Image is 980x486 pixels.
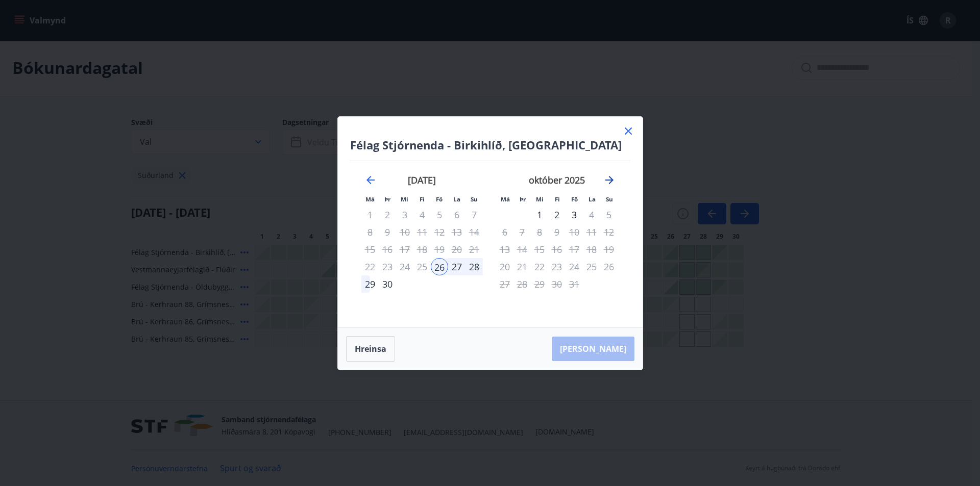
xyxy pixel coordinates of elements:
[566,258,583,275] td: Not available. föstudagur, 24. október 2025
[513,275,531,293] td: Not available. þriðjudagur, 28. október 2025
[379,258,396,275] td: Not available. þriðjudagur, 23. september 2025
[361,206,379,223] td: Not available. mánudagur, 1. september 2025
[529,174,585,186] strong: október 2025
[606,195,613,203] small: Su
[431,223,448,241] td: Not available. föstudagur, 12. september 2025
[566,275,583,293] td: Not available. föstudagur, 31. október 2025
[548,206,566,223] td: Choose fimmtudagur, 2. október 2025 as your check-out date. It’s available.
[496,241,513,258] td: Not available. mánudagur, 13. október 2025
[346,336,395,362] button: Hreinsa
[548,206,566,223] div: 2
[448,223,465,241] td: Not available. laugardagur, 13. september 2025
[453,195,460,203] small: La
[379,206,396,223] td: Not available. þriðjudagur, 2. september 2025
[566,206,583,223] div: Aðeins útritun í boði
[531,206,548,223] div: 1
[361,275,379,293] td: Choose mánudagur, 29. september 2025 as your check-out date. It’s available.
[496,258,513,275] td: Not available. mánudagur, 20. október 2025
[431,206,448,223] div: Aðeins útritun í boði
[513,258,531,275] td: Not available. þriðjudagur, 21. október 2025
[413,223,431,241] td: Not available. fimmtudagur, 11. september 2025
[583,258,600,275] td: Not available. laugardagur, 25. október 2025
[471,195,478,203] small: Su
[513,241,531,258] td: Not available. þriðjudagur, 14. október 2025
[589,195,596,203] small: La
[448,258,465,275] div: 27
[465,223,483,241] td: Not available. sunnudagur, 14. september 2025
[548,275,566,293] td: Not available. fimmtudagur, 30. október 2025
[401,195,408,203] small: Mi
[361,275,379,293] div: 29
[566,258,583,275] div: Aðeins útritun í boði
[583,241,600,258] td: Not available. laugardagur, 18. október 2025
[396,241,413,258] td: Not available. miðvikudagur, 17. september 2025
[448,241,465,258] td: Not available. laugardagur, 20. september 2025
[531,258,548,275] td: Not available. miðvikudagur, 22. október 2025
[396,206,413,223] td: Not available. miðvikudagur, 3. september 2025
[431,206,448,223] td: Not available. föstudagur, 5. september 2025
[465,258,483,275] div: 28
[431,241,448,258] td: Not available. föstudagur, 19. september 2025
[396,258,413,275] td: Not available. miðvikudagur, 24. september 2025
[350,137,630,152] h4: Félag Stjórnenda - Birkihlíð, [GEOGRAPHIC_DATA]
[448,258,465,275] td: Choose laugardagur, 27. september 2025 as your check-out date. It’s available.
[583,223,600,241] td: Not available. laugardagur, 11. október 2025
[365,195,375,203] small: Má
[350,161,630,315] div: Calendar
[496,275,513,293] td: Not available. mánudagur, 27. október 2025
[496,223,513,241] td: Not available. mánudagur, 6. október 2025
[413,241,431,258] td: Not available. fimmtudagur, 18. september 2025
[379,223,396,241] td: Not available. þriðjudagur, 9. september 2025
[566,241,583,258] td: Not available. föstudagur, 17. október 2025
[465,258,483,275] td: Choose sunnudagur, 28. september 2025 as your check-out date. It’s available.
[603,174,616,186] div: Move forward to switch to the next month.
[379,241,396,258] td: Not available. þriðjudagur, 16. september 2025
[520,195,526,203] small: Þr
[431,223,448,241] div: Aðeins útritun í boði
[384,195,390,203] small: Þr
[548,241,566,258] td: Not available. fimmtudagur, 16. október 2025
[420,195,425,203] small: Fi
[431,258,448,275] td: Selected as start date. föstudagur, 26. september 2025
[600,223,618,241] td: Not available. sunnudagur, 12. október 2025
[548,258,566,275] td: Not available. fimmtudagur, 23. október 2025
[436,195,443,203] small: Fö
[513,223,531,241] td: Not available. þriðjudagur, 7. október 2025
[431,258,448,275] div: 26
[531,206,548,223] td: Choose miðvikudagur, 1. október 2025 as your check-out date. It’s available.
[408,174,436,186] strong: [DATE]
[566,206,583,223] td: Choose föstudagur, 3. október 2025 as your check-out date. It’s available.
[600,258,618,275] td: Not available. sunnudagur, 26. október 2025
[379,275,396,293] div: 30
[531,223,548,241] td: Not available. miðvikudagur, 8. október 2025
[465,206,483,223] td: Not available. sunnudagur, 7. september 2025
[566,223,583,241] td: Not available. föstudagur, 10. október 2025
[555,195,560,203] small: Fi
[536,195,544,203] small: Mi
[413,206,431,223] td: Not available. fimmtudagur, 4. september 2025
[413,258,431,275] td: Not available. fimmtudagur, 25. september 2025
[600,241,618,258] td: Not available. sunnudagur, 19. október 2025
[448,206,465,223] td: Not available. laugardagur, 6. september 2025
[465,241,483,258] td: Not available. sunnudagur, 21. september 2025
[600,206,618,223] td: Not available. sunnudagur, 5. október 2025
[566,275,583,293] div: Aðeins útritun í boði
[361,258,379,275] td: Not available. mánudagur, 22. september 2025
[531,275,548,293] td: Not available. miðvikudagur, 29. október 2025
[531,241,548,258] td: Not available. miðvikudagur, 15. október 2025
[583,206,600,223] td: Not available. laugardagur, 4. október 2025
[431,241,448,258] div: Aðeins útritun í boði
[548,223,566,241] td: Not available. fimmtudagur, 9. október 2025
[501,195,510,203] small: Má
[379,275,396,293] td: Choose þriðjudagur, 30. september 2025 as your check-out date. It’s available.
[364,174,377,186] div: Move backward to switch to the previous month.
[361,223,379,241] td: Not available. mánudagur, 8. september 2025
[361,241,379,258] td: Not available. mánudagur, 15. september 2025
[396,223,413,241] td: Not available. miðvikudagur, 10. september 2025
[571,195,578,203] small: Fö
